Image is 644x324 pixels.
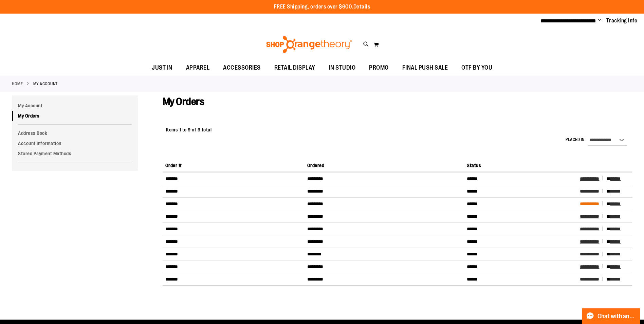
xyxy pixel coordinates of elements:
a: Account Information [12,138,138,148]
a: My Orders [12,111,138,121]
p: FREE Shipping, orders over $600. [274,3,370,11]
span: OTF BY YOU [461,60,492,75]
span: FINAL PUSH SALE [402,60,448,75]
span: Items 1 to 9 of 9 total [166,127,212,132]
a: Home [12,81,23,87]
a: Address Book [12,128,138,138]
img: Shop Orangetheory [265,36,353,53]
th: Status [464,159,577,172]
span: JUST IN [152,60,172,75]
span: My Orders [163,96,204,107]
span: PROMO [369,60,389,75]
a: Details [353,4,370,10]
th: Order # [163,159,305,172]
a: My Account [12,101,138,111]
button: Account menu [598,17,601,24]
span: RETAIL DISPLAY [274,60,315,75]
span: Chat with an Expert [597,313,636,320]
span: ACCESSORIES [223,60,261,75]
button: Chat with an Expert [582,308,640,324]
span: APPAREL [186,60,210,75]
label: Placed in [566,137,585,143]
strong: My Account [33,81,58,87]
span: IN STUDIO [329,60,356,75]
a: Tracking Info [606,17,638,24]
a: Stored Payment Methods [12,148,138,159]
th: Ordered [305,159,464,172]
